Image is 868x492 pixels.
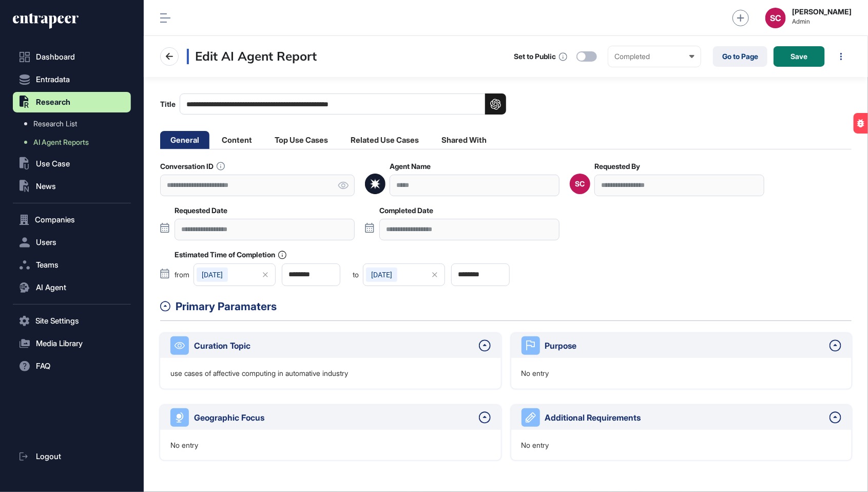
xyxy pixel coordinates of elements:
button: Entradata [13,69,131,90]
span: Use Case [36,160,70,168]
label: Requested Date [175,206,227,215]
span: AI Agent [36,283,66,292]
span: FAQ [36,362,50,370]
span: Companies [35,216,75,224]
button: FAQ [13,356,131,376]
div: SC [575,180,585,188]
span: Logout [36,452,61,461]
span: Research [36,98,70,106]
a: Logout [13,446,131,467]
button: Research [13,92,131,112]
input: Title [180,93,506,115]
label: Requested By [594,162,640,171]
button: Teams [13,255,131,275]
span: AI Agent Reports [33,138,89,146]
div: Geographic focus [194,411,474,424]
span: from [175,271,189,278]
button: Use Case [13,154,131,174]
button: Site Settings [13,311,131,331]
button: Media Library [13,333,131,354]
a: Dashboard [13,47,131,67]
span: Save [791,53,808,60]
a: AI Agent Reports [18,133,131,152]
div: Purpose [545,339,825,352]
li: Related Use Cases [340,131,429,149]
button: Companies [13,210,131,230]
span: Research List [33,120,77,128]
span: Dashboard [36,53,75,61]
p: No entry [170,440,198,450]
label: Agent Name [390,162,431,171]
div: Primary Paramaters [176,298,852,315]
span: Media Library [36,339,83,348]
div: Set to Public [514,52,556,61]
button: News [13,176,131,197]
strong: [PERSON_NAME] [792,8,852,16]
label: Title [160,93,506,115]
span: Users [36,238,56,247]
span: to [353,271,359,278]
span: Site Settings [35,317,79,325]
label: Completed Date [379,206,433,215]
p: No entry [522,368,549,379]
p: No entry [522,440,549,450]
span: News [36,182,56,191]
label: Conversation ID [160,162,225,171]
div: Completed [614,52,695,61]
span: Entradata [36,75,70,84]
li: Shared With [431,131,497,149]
div: [DATE] [197,268,228,282]
a: Research List [18,115,131,133]
div: Additional requirements [545,411,825,424]
li: Top Use Cases [264,131,338,149]
li: Content [211,131,262,149]
button: AI Agent [13,277,131,298]
button: SC [765,8,786,28]
div: [DATE] [366,268,397,282]
button: Users [13,232,131,253]
button: Save [774,46,825,67]
li: General [160,131,209,149]
h3: Edit AI Agent Report [187,49,317,64]
div: Curation Topic [194,339,474,352]
span: Teams [36,261,59,269]
label: Estimated Time of Completion [175,251,286,259]
a: Go to Page [713,46,767,67]
p: use cases of affective computing in automative industry [170,368,348,379]
span: Admin [792,18,852,25]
